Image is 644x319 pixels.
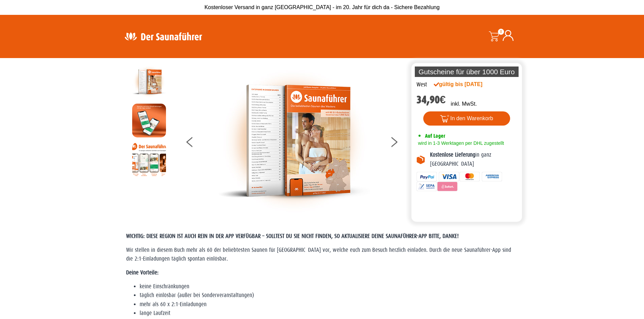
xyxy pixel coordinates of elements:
b: Kostenlose Lieferung [430,152,475,158]
span: 0 [498,29,504,35]
img: MOCKUP-iPhone_regional [132,104,166,137]
li: täglich einlösbar (außer bei Sonderveranstaltungen) [140,291,518,300]
span: Auf Lager [425,133,445,139]
button: In den Warenkorb [423,111,510,126]
strong: Deine Vorteile: [126,269,159,276]
li: lange Laufzeit [140,309,518,318]
span: WICHTIG: DIESE REGION IST AUCH REIN IN DER APP VERFÜGBAR – SOLLTEST DU SIE NICHT FINDEN, SO AKTUA... [126,233,459,239]
span: Kostenloser Versand in ganz [GEOGRAPHIC_DATA] - im 20. Jahr für dich da - Sichere Bezahlung [205,4,440,10]
p: in ganz [GEOGRAPHIC_DATA] [430,151,517,168]
bdi: 34,90 [416,94,446,106]
span: Wir stellen in diesem Buch mehr als 60 der beliebtesten Saunen für [GEOGRAPHIC_DATA] vor, welche ... [126,247,511,262]
div: West [416,80,427,89]
span: wird in 1-3 Werktagen per DHL zugestellt [416,140,504,146]
li: keine Einschränkungen [140,282,518,291]
img: der-saunafuehrer-2025-west [132,65,166,99]
img: Anleitung7tn [132,142,166,176]
p: inkl. MwSt. [451,100,477,108]
li: mehr als 60 x 2:1-Einladungen [140,300,518,309]
span: € [440,94,446,106]
div: gültig bis [DATE] [434,80,497,88]
img: der-saunafuehrer-2025-west [218,65,370,217]
p: Gutscheine für über 1000 Euro [415,67,519,77]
